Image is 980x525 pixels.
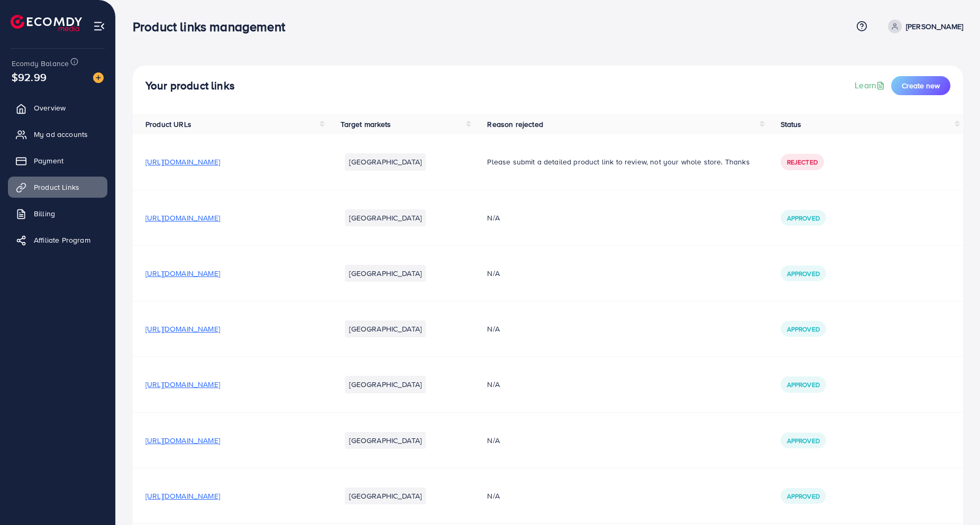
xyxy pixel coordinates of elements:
[787,214,820,223] span: Approved
[787,269,820,278] span: Approved
[8,203,107,224] a: Billing
[902,80,940,91] span: Create new
[487,435,499,446] span: N/A
[487,155,755,168] p: Please submit a detailed product link to review, not your whole store. Thanks
[345,432,426,449] li: [GEOGRAPHIC_DATA]
[34,182,79,192] span: Product Links
[787,158,818,167] span: Rejected
[935,477,972,517] iframe: Chat
[8,150,107,171] a: Payment
[891,76,950,95] button: Create new
[487,324,499,334] span: N/A
[145,435,220,446] span: [URL][DOMAIN_NAME]
[487,379,499,390] span: N/A
[345,209,426,226] li: [GEOGRAPHIC_DATA]
[341,119,391,130] span: Target markets
[34,129,88,140] span: My ad accounts
[12,58,69,69] span: Ecomdy Balance
[345,153,426,170] li: [GEOGRAPHIC_DATA]
[11,15,82,31] img: logo
[345,487,426,504] li: [GEOGRAPHIC_DATA]
[8,177,107,198] a: Product Links
[787,325,820,334] span: Approved
[787,436,820,445] span: Approved
[93,20,105,32] img: menu
[345,320,426,337] li: [GEOGRAPHIC_DATA]
[487,491,499,501] span: N/A
[787,380,820,389] span: Approved
[8,97,107,118] a: Overview
[145,268,220,279] span: [URL][DOMAIN_NAME]
[855,79,887,91] a: Learn
[12,69,47,85] span: $92.99
[145,79,235,93] h4: Your product links
[345,265,426,282] li: [GEOGRAPHIC_DATA]
[787,492,820,501] span: Approved
[34,103,66,113] span: Overview
[781,119,802,130] span: Status
[133,19,294,34] h3: Product links management
[145,156,220,167] span: [URL][DOMAIN_NAME]
[345,376,426,393] li: [GEOGRAPHIC_DATA]
[145,491,220,501] span: [URL][DOMAIN_NAME]
[906,20,963,33] p: [PERSON_NAME]
[145,324,220,334] span: [URL][DOMAIN_NAME]
[145,213,220,223] span: [URL][DOMAIN_NAME]
[93,72,104,83] img: image
[34,235,90,245] span: Affiliate Program
[487,268,499,279] span: N/A
[884,20,963,33] a: [PERSON_NAME]
[145,119,191,130] span: Product URLs
[487,213,499,223] span: N/A
[8,124,107,145] a: My ad accounts
[8,229,107,251] a: Affiliate Program
[34,155,63,166] span: Payment
[34,208,55,219] span: Billing
[487,119,543,130] span: Reason rejected
[145,379,220,390] span: [URL][DOMAIN_NAME]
